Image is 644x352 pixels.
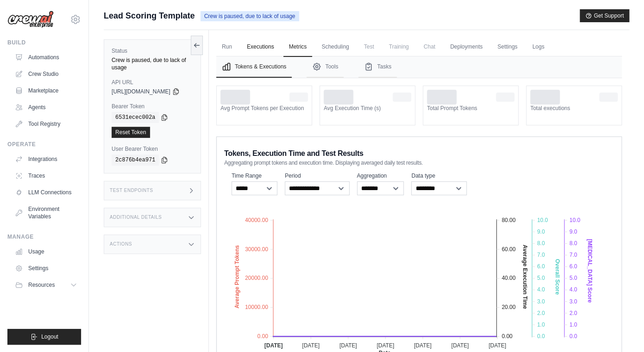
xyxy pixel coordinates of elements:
dt: Total executions [530,105,618,112]
span: [URL][DOMAIN_NAME] [112,88,170,95]
a: Run [216,37,238,57]
h3: Additional Details [110,215,162,220]
tspan: [DATE] [302,342,319,349]
tspan: 9.0 [537,228,545,235]
text: [MEDICAL_DATA] Score [586,239,593,303]
tspan: 9.0 [569,228,577,235]
a: Integrations [11,152,81,167]
code: 6531ecec002a [112,112,159,123]
span: Tokens, Execution Time and Test Results [224,148,363,159]
tspan: 0.0 [537,333,545,340]
tspan: 6.0 [537,263,545,270]
div: Operate [7,141,81,148]
div: Build [7,39,81,46]
a: Usage [11,244,81,259]
span: Resources [28,281,55,289]
label: Status [112,47,193,55]
a: Automations [11,50,81,65]
a: Agents [11,100,81,115]
tspan: 3.0 [569,298,577,304]
a: Deployments [444,37,488,57]
tspan: 3.0 [537,298,545,304]
tspan: 5.0 [569,275,577,281]
tspan: 1.0 [569,321,577,328]
span: Test [358,37,380,56]
tspan: 5.0 [537,275,545,281]
tspan: 1.0 [537,321,545,328]
nav: Tabs [216,56,622,78]
tspan: 80.00 [501,217,515,223]
tspan: 0.00 [257,333,269,340]
iframe: Chat Widget [598,308,644,352]
tspan: 60.00 [501,246,515,252]
img: Logo [7,11,54,28]
tspan: [DATE] [264,342,283,349]
tspan: [DATE] [339,342,357,349]
a: Logs [526,37,550,57]
tspan: 20000.00 [245,275,268,281]
button: Get Support [580,9,629,22]
tspan: 8.0 [537,240,545,247]
a: Executions [241,37,280,57]
label: Time Range [231,172,277,179]
tspan: 20.00 [501,304,515,310]
tspan: 10.0 [537,217,548,223]
dt: Avg Execution Time (s) [324,105,411,112]
code: 2c876b4ea971 [112,154,159,166]
a: Settings [492,37,523,57]
h3: Test Endpoints [110,188,153,193]
span: Logout [41,333,58,340]
button: Tasks [358,56,397,78]
div: Crew is paused, due to lack of usage [112,56,193,71]
tspan: 7.0 [537,252,545,258]
span: Chat is not available until the deployment is complete [418,37,441,56]
a: Tool Registry [11,117,81,131]
a: Scheduling [316,37,354,57]
label: User Bearer Token [112,145,193,153]
button: Tools [306,56,344,78]
tspan: 2.0 [569,309,577,316]
label: Period [285,172,349,179]
a: Environment Variables [11,202,81,224]
tspan: 6.0 [569,263,577,270]
label: API URL [112,79,193,86]
text: Average Execution Time [522,245,528,309]
label: Bearer Token [112,103,193,110]
a: Marketplace [11,83,81,98]
tspan: 0.00 [501,333,513,340]
text: Overall Score [554,259,560,295]
tspan: [DATE] [488,342,506,349]
button: Tokens & Executions [216,56,292,78]
tspan: 2.0 [537,309,545,316]
a: Traces [11,168,81,183]
button: Resources [11,278,81,292]
dt: Total Prompt Tokens [427,105,514,112]
label: Aggregation [357,172,404,179]
tspan: 10000.00 [245,304,268,310]
a: LLM Connections [11,185,81,200]
h3: Actions [110,241,132,247]
tspan: 40000.00 [245,217,268,223]
dt: Avg Prompt Tokens per Execution [220,105,308,112]
tspan: 30000.00 [245,246,268,252]
span: Training is not available until the deployment is complete [383,37,414,56]
div: Manage [7,233,81,241]
tspan: 10.0 [569,217,581,223]
text: Average Prompt Tokens [234,245,240,309]
label: Data type [411,172,467,179]
span: Lead Scoring Template [104,9,195,22]
tspan: 4.0 [569,286,577,293]
a: Metrics [283,37,313,57]
button: Logout [7,329,81,345]
tspan: 40.00 [501,275,515,281]
tspan: [DATE] [376,342,394,349]
a: Reset Token [112,127,150,138]
a: Settings [11,261,81,276]
span: Crew is paused, due to lack of usage [200,11,299,21]
tspan: [DATE] [451,342,469,349]
tspan: 4.0 [537,286,545,293]
tspan: [DATE] [414,342,431,349]
tspan: 0.0 [569,333,577,340]
span: Aggregating prompt tokens and execution time. Displaying averaged daily test results. [224,159,423,167]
